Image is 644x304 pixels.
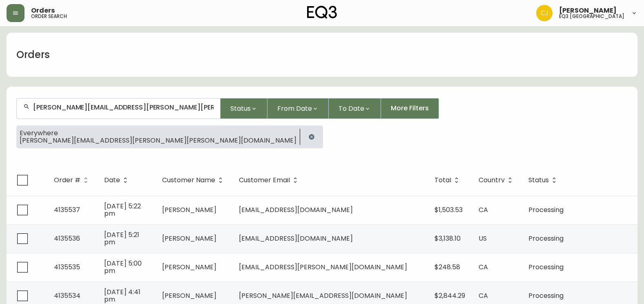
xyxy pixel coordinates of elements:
[104,259,142,275] span: [DATE] 5:00 pm
[479,262,488,272] span: CA
[329,98,381,119] button: To Date
[162,234,216,243] span: [PERSON_NAME]
[528,205,564,215] span: Processing
[54,291,80,300] span: 4135534
[479,234,487,243] span: US
[435,262,460,272] span: $248.58
[239,205,353,215] span: [EMAIL_ADDRESS][DOMAIN_NAME]
[479,178,505,183] span: Country
[381,98,439,119] button: More Filters
[536,5,553,21] img: 7836c8950ad67d536e8437018b5c2533
[20,130,296,137] span: Everywhere
[435,291,465,300] span: $2,844.29
[104,178,120,183] span: Date
[162,205,216,215] span: [PERSON_NAME]
[277,103,312,114] span: From Date
[239,291,407,300] span: [PERSON_NAME][EMAIL_ADDRESS][DOMAIN_NAME]
[54,262,80,272] span: 4135535
[104,177,131,184] span: Date
[528,177,559,184] span: Status
[104,287,140,304] span: [DATE] 4:41 pm
[162,178,215,183] span: Customer Name
[239,178,290,183] span: Customer Email
[239,234,353,243] span: [EMAIL_ADDRESS][DOMAIN_NAME]
[54,234,80,243] span: 4135536
[162,262,216,272] span: [PERSON_NAME]
[54,177,91,184] span: Order #
[54,205,80,215] span: 4135537
[479,291,488,300] span: CA
[16,48,50,62] h1: Orders
[162,177,226,184] span: Customer Name
[230,103,251,114] span: Status
[528,262,564,272] span: Processing
[31,7,55,14] span: Orders
[239,177,301,184] span: Customer Email
[54,178,80,183] span: Order #
[267,98,329,119] button: From Date
[435,177,462,184] span: Total
[162,291,216,300] span: [PERSON_NAME]
[528,178,549,183] span: Status
[20,137,296,144] span: [PERSON_NAME][EMAIL_ADDRESS][PERSON_NAME][PERSON_NAME][DOMAIN_NAME]
[33,103,214,111] input: Search
[559,7,617,14] span: [PERSON_NAME]
[239,262,407,272] span: [EMAIL_ADDRESS][PERSON_NAME][DOMAIN_NAME]
[435,234,461,243] span: $3,138.10
[559,14,624,19] h5: eq3 [GEOGRAPHIC_DATA]
[221,98,267,119] button: Status
[435,178,451,183] span: Total
[339,103,364,114] span: To Date
[391,104,429,113] span: More Filters
[435,205,463,215] span: $1,503.53
[479,205,488,215] span: CA
[479,177,515,184] span: Country
[104,201,141,218] span: [DATE] 5:22 pm
[104,230,139,247] span: [DATE] 5:21 pm
[31,14,67,19] h5: order search
[307,6,337,19] img: logo
[528,291,564,300] span: Processing
[528,234,564,243] span: Processing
